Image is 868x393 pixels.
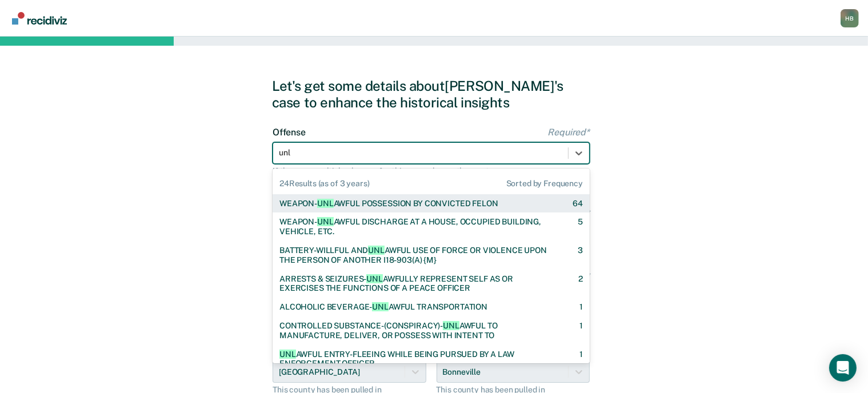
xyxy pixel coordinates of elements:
span: 24 Results (as of 3 years) [279,179,370,189]
span: UNL [368,246,385,255]
button: Profile dropdown button [841,9,859,27]
div: 1 [579,321,583,340]
div: AWFUL ENTRY-FLEEING WHILE BEING PURSUED BY A LAW ENFORCEMENT OFFICER [279,350,559,369]
img: Recidiviz [12,12,67,25]
label: Offense [273,127,590,138]
span: UNL [372,302,389,311]
div: 64 [573,199,583,208]
div: CONTROLLED SUBSTANCE-(CONSPIRACY)- AWFUL TO MANUFACTURE, DELIVER, OR POSSESS WITH INTENT TO [279,321,559,340]
div: Let's get some details about [PERSON_NAME]'s case to enhance the historical insights [272,78,596,111]
span: UNL [317,217,334,226]
div: Open Intercom Messenger [829,354,857,382]
div: 1 [579,302,583,312]
div: ALCOHOLIC BEVERAGE- AWFUL TRANSPORTATION [279,302,487,312]
span: UNL [317,199,334,208]
div: ARRESTS & SEIZURES- AWFULLY REPRESENT SELF AS OR EXERCISES THE FUNCTIONS OF A PEACE OFFICER [279,274,558,294]
div: H B [841,9,859,27]
div: 3 [578,246,583,265]
div: 5 [578,217,583,236]
div: WEAPON- AWFUL DISCHARGE AT A HOUSE, OCCUPIED BUILDING, VEHICLE, ETC. [279,217,558,236]
div: If there are multiple charges for this case, choose the most severe [273,166,590,176]
span: Required* [547,127,590,138]
div: 2 [578,274,583,294]
span: Sorted by Frequency [506,179,583,189]
span: UNL [443,321,459,330]
span: UNL [366,274,383,283]
div: BATTERY-WILLFUL AND AWFUL USE OF FORCE OR VIOLENCE UPON THE PERSON OF ANOTHER I18-903(A) {M} [279,246,558,265]
div: WEAPON- AWFUL POSSESSION BY CONVICTED FELON [279,199,498,208]
span: UNL [279,350,296,359]
div: 1 [579,350,583,369]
